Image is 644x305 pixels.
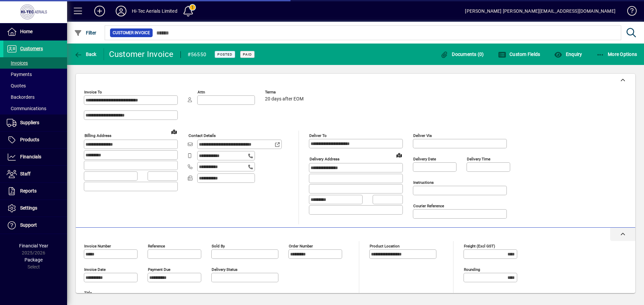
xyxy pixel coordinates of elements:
button: Add [89,5,110,17]
a: Support [3,217,67,234]
mat-label: Freight (excl GST) [464,244,495,248]
span: Reports [20,188,37,194]
mat-label: Attn [198,90,205,94]
mat-label: Rounding [464,267,480,272]
mat-label: Delivery status [212,267,237,272]
a: Suppliers [3,115,67,131]
div: Customer Invoice [109,49,174,60]
span: Quotes [7,83,26,88]
span: Backorders [7,94,35,100]
button: Documents (0) [439,48,486,60]
span: 20 days after EOM [265,96,304,102]
button: Profile [110,5,132,17]
mat-label: Title [84,291,92,295]
span: More Options [596,52,637,57]
mat-label: Reference [148,244,165,248]
span: Filter [74,30,97,35]
app-page-header-button: Back [67,48,104,60]
div: #56550 [187,49,207,60]
span: Payments [7,72,32,77]
span: Suppliers [20,120,39,125]
span: Paid [243,52,252,57]
a: View on map [394,150,405,160]
span: Enquiry [554,52,582,57]
mat-label: Deliver To [309,133,327,138]
span: Package [24,257,43,262]
mat-label: Delivery time [467,157,490,161]
button: Back [72,48,98,60]
a: Reports [3,183,67,200]
mat-label: Payment due [148,267,170,272]
span: Staff [20,171,31,176]
div: Hi-Tec Aerials Limited [132,6,177,16]
a: Settings [3,200,67,217]
span: Terms [265,90,305,94]
mat-label: Invoice To [84,90,102,94]
span: Financials [20,154,41,159]
a: Invoices [3,57,67,69]
a: Backorders [3,91,67,103]
a: Payments [3,69,67,80]
mat-label: Deliver via [413,133,432,138]
span: Customers [20,46,43,51]
mat-label: Courier Reference [413,204,444,208]
button: Enquiry [552,48,584,60]
span: Financial Year [19,243,48,248]
a: Home [3,23,67,40]
button: Filter [72,27,98,39]
span: Customer Invoice [113,29,150,36]
a: Staff [3,166,67,182]
a: View on map [169,126,179,137]
button: More Options [595,48,639,60]
span: Invoices [7,60,28,66]
a: Quotes [3,80,67,91]
span: Custom Fields [498,52,540,57]
a: Products [3,132,67,148]
span: Settings [20,205,37,211]
span: Communications [7,106,46,111]
mat-label: Invoice date [84,267,106,272]
div: [PERSON_NAME] [PERSON_NAME][EMAIL_ADDRESS][DOMAIN_NAME] [465,6,615,16]
mat-label: Order number [289,244,313,248]
span: Back [74,52,97,57]
mat-label: Instructions [413,180,434,185]
span: Products [20,137,39,142]
span: Home [20,29,33,34]
span: Documents (0) [440,52,484,57]
a: Financials [3,149,67,165]
a: Communications [3,103,67,114]
button: Custom Fields [496,48,542,60]
mat-label: Invoice number [84,244,111,248]
span: Support [20,222,37,228]
mat-label: Sold by [212,244,225,248]
mat-label: Delivery date [413,157,436,161]
mat-label: Product location [370,244,399,248]
a: Knowledge Base [622,1,636,23]
span: Posted [217,52,232,57]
